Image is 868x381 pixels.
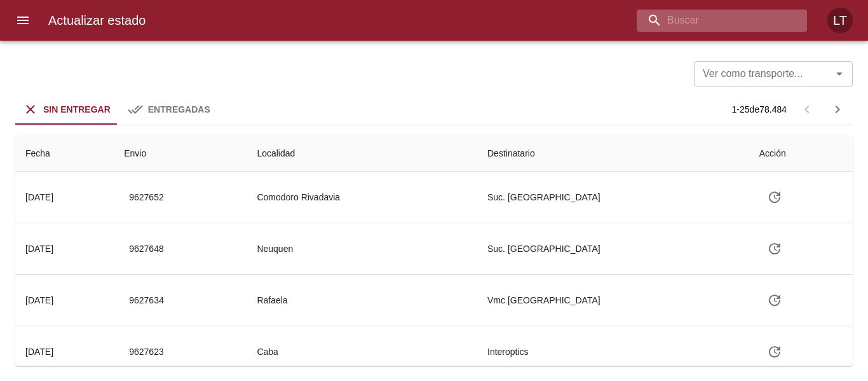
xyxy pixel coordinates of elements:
span: 9627634 [129,293,164,308]
td: Neuquen [247,223,477,274]
span: Actualizar estado y agregar documentación [759,243,790,253]
div: [DATE] [25,347,53,357]
h6: Actualizar estado [48,10,146,31]
button: Abrir [831,65,848,83]
span: Sin Entregar [43,104,111,114]
span: Pagina anterior [792,103,822,114]
div: [DATE] [25,295,53,305]
span: Pagina siguiente [822,94,853,125]
th: Acción [749,135,853,172]
th: Destinatario [477,135,749,172]
button: 9627648 [124,237,169,261]
td: Suc. [GEOGRAPHIC_DATA] [477,223,749,274]
td: Suc. [GEOGRAPHIC_DATA] [477,172,749,223]
button: 9627652 [124,186,169,209]
span: 9627648 [129,241,164,257]
button: menu [8,5,38,36]
span: 9627623 [129,344,164,360]
th: Localidad [247,135,477,172]
span: 9627652 [129,190,164,205]
span: Entregadas [148,104,210,114]
span: Actualizar estado y agregar documentación [759,191,790,202]
td: Rafaela [247,275,477,326]
th: Envio [114,135,247,172]
td: Interoptics [477,326,749,377]
div: Tabs Envios [15,94,220,125]
td: Comodoro Rivadavia [247,172,477,223]
div: [DATE] [25,192,53,202]
td: Caba [247,326,477,377]
p: 1 - 25 de 78.484 [732,103,787,116]
input: buscar [637,10,785,32]
button: 9627623 [124,340,169,364]
div: Abrir información de usuario [827,8,853,33]
div: LT [827,8,853,33]
span: Actualizar estado y agregar documentación [759,346,790,356]
span: Actualizar estado y agregar documentación [759,294,790,305]
th: Fecha [15,135,114,172]
td: Vmc [GEOGRAPHIC_DATA] [477,275,749,326]
button: 9627634 [124,289,169,312]
div: [DATE] [25,244,53,254]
